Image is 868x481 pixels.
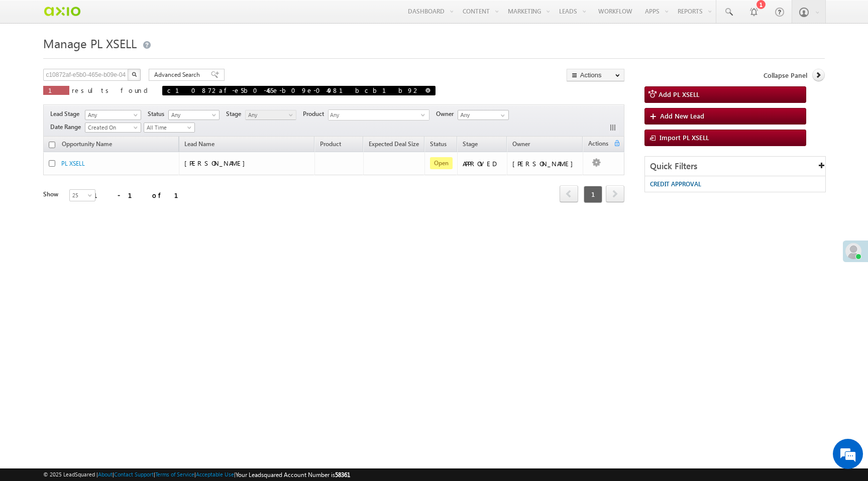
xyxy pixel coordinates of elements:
span: Lead Name [179,139,220,152]
span: Any [329,110,421,122]
span: Created On [85,123,138,132]
span: select [421,112,429,117]
span: [PERSON_NAME] [184,159,250,167]
span: Any [246,110,293,119]
span: Import PL XSELL [660,133,709,142]
textarea: Type your message and hit 'Enter' [13,93,183,301]
span: Manage PL XSELL [43,35,137,51]
span: Advanced Search [154,70,203,79]
div: Chat with us now [52,53,169,66]
span: © 2025 LeadSquared | | | | | [43,470,350,479]
div: Any [328,109,429,121]
span: Opportunity Name [62,140,112,148]
input: Type to Search [458,110,509,120]
input: Check all records [49,142,55,148]
em: Start Chat [137,309,182,323]
span: Stage [463,140,478,148]
a: About [98,471,113,477]
a: next [606,186,624,202]
div: 1 - 1 of 1 [93,189,190,201]
span: Add PL XSELL [659,90,699,98]
span: 1 [48,86,64,94]
a: 25 [69,189,95,201]
a: prev [560,186,578,202]
span: 25 [70,191,96,200]
span: Actions [583,138,613,151]
a: Terms of Service [155,471,194,477]
a: Opportunity Name [57,139,117,152]
span: Any [85,110,138,119]
a: Show All Items [495,110,508,121]
span: results found [72,86,152,94]
a: All Time [144,123,195,133]
span: 58361 [335,471,350,478]
a: Created On [85,123,141,133]
span: Open [430,157,453,169]
a: Expected Deal Size [364,139,424,152]
a: Any [168,110,220,120]
img: Search [132,72,137,77]
span: 1 [584,186,602,203]
a: Acceptable Use [196,471,234,477]
span: Expected Deal Size [369,140,419,148]
span: Add New Lead [660,111,704,120]
a: Any [85,110,141,120]
img: Custom Logo [43,3,81,20]
span: Collapse Panel [764,71,807,80]
span: Lead Stage [50,109,83,118]
div: APPROVED [463,159,502,168]
a: Status [425,139,452,152]
img: d_60004797649_company_0_60004797649 [17,53,42,66]
div: Show [43,190,61,199]
a: PL XSELL [61,160,85,167]
span: Owner [512,140,530,148]
span: Stage [226,109,245,118]
div: Minimize live chat window [165,5,189,29]
a: Stage [458,139,483,152]
span: Your Leadsquared Account Number is [236,471,350,478]
span: Product [303,109,328,118]
span: CREDIT APPROVAL [650,180,701,188]
span: Any [169,110,216,119]
span: Date Range [50,123,85,132]
div: Quick Filters [645,157,825,176]
a: Any [245,110,296,120]
span: Product [320,140,341,148]
span: Owner [436,109,458,118]
span: All Time [144,123,192,132]
span: c10872af-e5b0-465e-b09e-04981bcb1b92 [167,86,420,94]
span: prev [560,185,578,202]
span: Status [148,109,168,118]
span: next [606,185,624,202]
div: [PERSON_NAME] [512,159,578,168]
a: Contact Support [114,471,154,477]
button: Actions [567,69,624,81]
